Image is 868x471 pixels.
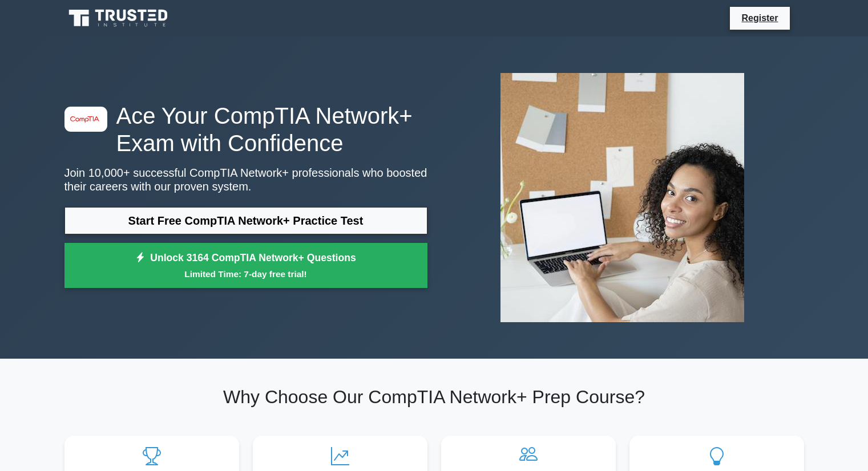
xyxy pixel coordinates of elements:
[79,267,413,281] small: Limited Time: 7-day free trial!
[734,11,785,25] a: Register
[64,243,427,289] a: Unlock 3164 CompTIA Network+ QuestionsLimited Time: 7-day free trial!
[64,102,427,157] h1: Ace Your CompTIA Network+ Exam with Confidence
[64,166,427,193] p: Join 10,000+ successful CompTIA Network+ professionals who boosted their careers with our proven ...
[64,386,804,408] h2: Why Choose Our CompTIA Network+ Prep Course?
[64,207,427,234] a: Start Free CompTIA Network+ Practice Test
